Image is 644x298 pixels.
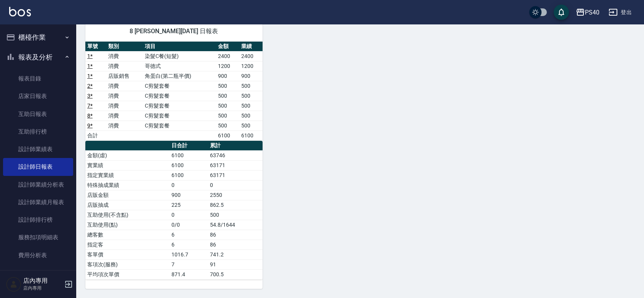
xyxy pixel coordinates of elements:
th: 累計 [208,141,262,151]
td: 消費 [106,81,143,91]
td: 角蛋白(第二瓶半價) [143,71,216,81]
td: 54.8/1644 [208,220,262,230]
th: 業績 [239,42,263,52]
td: 900 [216,71,239,81]
td: 互助使用(不含點) [85,210,170,220]
td: C剪髮套餐 [143,91,216,101]
a: 設計師業績月報表 [3,193,73,211]
td: 6100 [216,130,239,140]
td: 0 [208,180,262,190]
table: a dense table [85,42,263,141]
button: 登出 [606,5,635,19]
td: 總客數 [85,230,170,240]
button: PS40 [573,5,602,20]
td: 500 [216,111,239,121]
a: 設計師排行榜 [3,211,73,229]
td: 86 [208,240,262,250]
td: 客項次(服務) [85,259,170,269]
td: 金額(虛) [85,150,170,160]
td: 合計 [85,130,106,140]
td: 500 [239,81,263,91]
td: 互助使用(點) [85,220,170,230]
td: 500 [216,81,239,91]
td: 6100 [170,160,208,170]
td: 6 [170,230,208,240]
td: 染髮C餐(短髮) [143,51,216,61]
td: C剪髮套餐 [143,121,216,130]
td: 哥德式 [143,61,216,71]
button: 報表及分析 [3,47,73,67]
td: 500 [239,101,263,111]
td: 500 [216,101,239,111]
td: 700.5 [208,269,262,279]
td: 741.2 [208,250,262,259]
td: C剪髮套餐 [143,111,216,121]
a: 店家日報表 [3,87,73,105]
td: 0 [170,210,208,220]
div: PS40 [585,8,599,17]
a: 設計師業績分析表 [3,176,73,193]
td: 63171 [208,160,262,170]
td: 店販金額 [85,190,170,200]
td: 500 [239,91,263,101]
td: 862.5 [208,200,262,210]
td: 6100 [170,150,208,160]
img: Logo [9,7,31,16]
th: 項目 [143,42,216,52]
td: 500 [208,210,262,220]
td: 消費 [106,61,143,71]
td: 63746 [208,150,262,160]
td: 2400 [216,51,239,61]
td: 6100 [170,170,208,180]
td: 消費 [106,111,143,121]
a: 設計師日報表 [3,158,73,176]
th: 單號 [85,42,106,52]
td: 1200 [216,61,239,71]
table: a dense table [85,141,263,280]
td: 500 [216,121,239,130]
td: 特殊抽成業績 [85,180,170,190]
td: 500 [239,111,263,121]
td: 871.4 [170,269,208,279]
button: save [554,5,569,20]
th: 類別 [106,42,143,52]
td: 91 [208,259,262,269]
td: 86 [208,230,262,240]
td: 1016.7 [170,250,208,259]
td: C剪髮套餐 [143,81,216,91]
td: 平均項次單價 [85,269,170,279]
td: 消費 [106,51,143,61]
img: Person [6,277,21,292]
td: 店販銷售 [106,71,143,81]
h5: 店內專用 [23,277,62,285]
span: 8 [PERSON_NAME][DATE] 日報表 [95,27,253,35]
td: 63171 [208,170,262,180]
td: 0 [170,180,208,190]
td: 實業績 [85,160,170,170]
td: 7 [170,259,208,269]
td: 指定實業績 [85,170,170,180]
td: 指定客 [85,240,170,250]
td: C剪髮套餐 [143,101,216,111]
td: 2400 [239,51,263,61]
td: 225 [170,200,208,210]
a: 報表目錄 [3,70,73,87]
th: 日合計 [170,141,208,151]
td: 0/0 [170,220,208,230]
td: 消費 [106,91,143,101]
td: 900 [170,190,208,200]
a: 互助排行榜 [3,123,73,140]
th: 金額 [216,42,239,52]
td: 店販抽成 [85,200,170,210]
p: 店內專用 [23,285,62,292]
a: 費用分析表 [3,246,73,264]
a: 設計師業績表 [3,140,73,158]
td: 500 [216,91,239,101]
td: 6100 [239,130,263,140]
td: 2550 [208,190,262,200]
a: 互助日報表 [3,105,73,123]
td: 1200 [239,61,263,71]
td: 消費 [106,121,143,130]
td: 客單價 [85,250,170,259]
td: 500 [239,121,263,130]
